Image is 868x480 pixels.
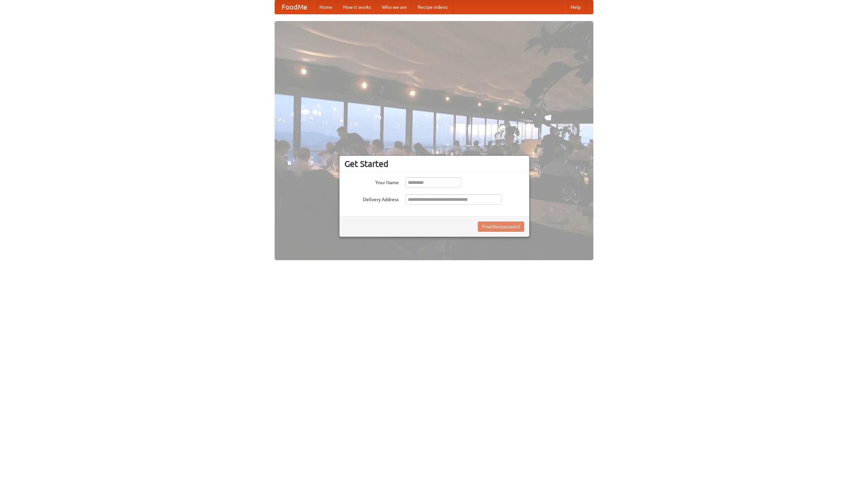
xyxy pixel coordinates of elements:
a: Who we are [376,0,412,14]
a: Recipe videos [412,0,453,14]
button: Find Restaurants! [478,222,524,232]
a: Help [565,0,586,14]
label: Your Name [344,177,399,186]
a: How it works [338,0,376,14]
a: Home [314,0,338,14]
label: Delivery Address [344,194,399,203]
a: FoodMe [275,0,314,14]
h3: Get Started [344,159,524,169]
